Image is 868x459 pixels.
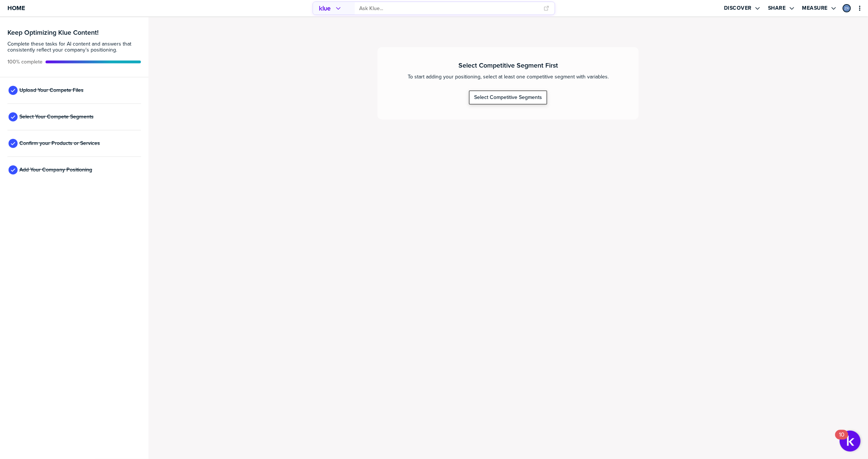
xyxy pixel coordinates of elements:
a: Edit Profile [842,3,852,13]
span: Complete these tasks for AI content and answers that consistently reflect your company’s position... [7,41,141,53]
span: Confirm your Products or Services [19,140,100,146]
h3: Keep Optimizing Klue Content! [7,29,141,36]
button: Open Resource Center, 10 new notifications [840,431,861,452]
span: Home [7,5,25,11]
input: Ask Klue... [359,2,539,15]
div: Zach Russell [843,4,851,12]
span: Active [7,59,43,65]
img: 4895b4f9e561d8dff6cb4991f45553de-sml.png [843,5,850,12]
label: Measure [802,5,828,12]
span: Select Your Compete Segments [19,114,94,120]
label: Discover [724,5,752,12]
label: Share [768,5,786,12]
span: Add Your Company Positioning [19,167,92,173]
div: Select Competitive Segments [474,94,542,101]
div: 10 [839,435,845,444]
span: Upload Your Compete Files [19,87,84,93]
h3: Select Competitive Segment First [458,62,558,69]
span: To start adding your positioning, select at least one competitive segment with variables. [408,74,609,80]
button: Select Competitive Segments [469,90,547,105]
